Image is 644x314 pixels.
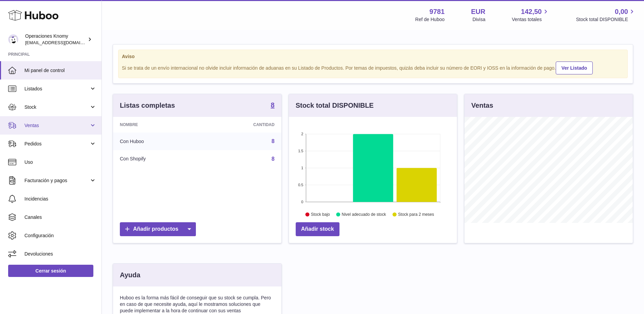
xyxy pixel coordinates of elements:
span: [EMAIL_ADDRESS][DOMAIN_NAME] [25,40,100,45]
span: Ventas totales [512,16,550,23]
strong: Aviso [122,53,624,60]
span: Incidencias [24,196,96,202]
div: Ref de Huboo [415,16,444,23]
a: 8 [271,102,275,110]
span: Devoluciones [24,251,96,257]
strong: EUR [471,7,485,16]
text: 1.5 [298,149,303,153]
text: Stock para 2 meses [398,212,434,217]
a: 8 [272,138,275,144]
a: Cerrar sesión [8,265,93,277]
span: Listados [24,86,89,92]
span: Mi panel de control [24,67,96,74]
th: Nombre [113,117,202,133]
div: Operaciones Knomy [25,33,86,46]
span: Stock [24,104,89,110]
span: Ventas [24,122,89,129]
h3: Listas completas [120,101,175,110]
span: 142,50 [521,7,542,16]
span: 0,00 [615,7,628,16]
span: Facturación y pagos [24,177,89,184]
a: Añadir stock [296,222,339,236]
div: Si se trata de un envío internacional no olvide incluir información de aduanas en su Listado de P... [122,60,624,74]
td: Con Shopify [113,150,202,168]
span: Uso [24,159,96,165]
span: Configuración [24,232,96,239]
span: Stock total DISPONIBLE [576,16,636,23]
a: 8 [272,156,275,162]
a: 0,00 Stock total DISPONIBLE [576,7,636,23]
text: Nivel adecuado de stock [342,212,386,217]
span: Pedidos [24,141,89,147]
h3: Ventas [471,101,493,110]
text: 1 [301,166,303,170]
h3: Stock total DISPONIBLE [296,101,374,110]
text: 2 [301,132,303,136]
th: Cantidad [202,117,281,133]
a: 142,50 Ventas totales [512,7,550,23]
img: operaciones@selfkit.com [8,34,18,45]
text: 0 [301,200,303,204]
h3: Ayuda [120,271,140,280]
text: Stock bajo [311,212,330,217]
td: Con Huboo [113,133,202,150]
div: Divisa [473,16,485,23]
a: Ver Listado [556,62,593,74]
span: Canales [24,214,96,221]
p: Huboo es la forma más fácil de conseguir que su stock se cumpla. Pero en caso de que necesite ayu... [120,295,275,314]
text: 0.5 [298,183,303,187]
a: Añadir productos [120,222,196,236]
strong: 8 [271,102,275,108]
strong: 9781 [429,7,445,16]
